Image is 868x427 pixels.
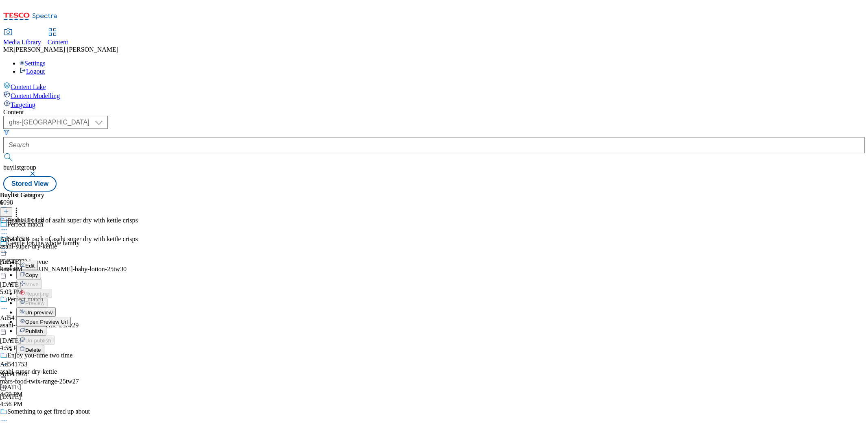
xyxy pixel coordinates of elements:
[7,217,44,224] div: Asahi UK Ltd
[11,101,35,108] span: Targeting
[20,68,45,75] a: Logout
[16,270,41,279] button: Copy
[25,291,49,297] span: Reporting
[3,176,57,192] button: Stored View
[25,281,39,288] span: Move
[11,83,46,90] span: Content Lake
[13,46,118,53] span: [PERSON_NAME] [PERSON_NAME]
[25,328,43,334] span: Publish
[16,289,52,298] button: Reporting
[25,338,51,344] span: Un-publish
[3,100,865,109] a: Targeting
[3,137,865,153] input: Search
[16,317,71,326] button: Open Preview Url
[3,129,10,135] svg: Search Filters
[16,345,44,354] button: Delete
[3,29,41,46] a: Media Library
[16,307,56,317] button: Un-preview
[7,235,138,243] div: Grab a 4 pack of asahi super dry with kettle crisps
[3,46,13,53] span: MR
[16,298,48,307] button: Preview
[16,326,46,335] button: Publish
[20,60,46,67] a: Settings
[25,272,38,278] span: Copy
[3,91,865,100] a: Content Modelling
[11,92,60,99] span: Content Modelling
[3,164,36,171] span: buylistgroup
[25,319,68,325] span: Open Preview Url
[7,217,138,224] div: Grab a 4 pack of asahi super dry with kettle crisps
[25,347,41,353] span: Delete
[16,279,42,289] button: Move
[25,309,52,316] span: Un-preview
[16,335,55,345] button: Un-publish
[3,82,865,91] a: Content Lake
[3,39,41,46] span: Media Library
[3,109,865,116] div: Content
[48,29,68,46] a: Content
[7,408,90,415] div: Something to get fired up about
[25,300,44,306] span: Preview
[48,39,68,46] span: Content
